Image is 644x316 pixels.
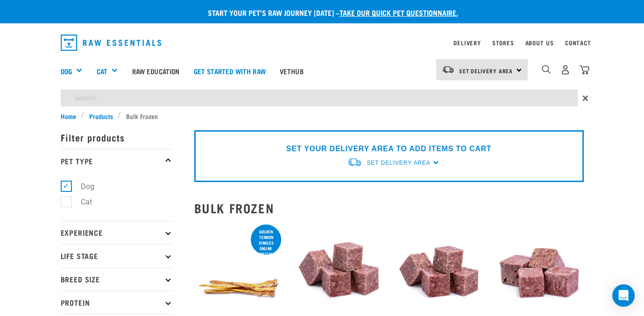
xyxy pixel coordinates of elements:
[96,66,107,77] a: Cat
[251,225,281,261] div: Golden Tendon singles online special!
[84,111,118,121] a: Products
[194,223,283,312] img: 1293 Golden Tendons 01
[66,196,96,208] label: Cat
[61,149,173,172] p: Pet Type
[187,52,273,90] a: Get started with Raw
[61,35,162,51] img: Raw Essentials Logo
[582,90,588,106] span: ×
[492,41,514,44] a: Stores
[612,284,635,307] div: Open Intercom Messenger
[61,90,578,106] input: Search...
[61,111,584,121] nav: breadcrumbs
[442,65,454,74] img: van-moving.png
[286,143,491,154] p: SET YOUR DELIVERY AREA TO ADD ITEMS TO CART
[61,111,81,121] a: Home
[61,66,72,77] a: Dog
[395,223,484,312] img: ?1041 RE Lamb Mix 01
[580,65,589,75] img: home-icon@2x.png
[89,111,113,121] span: Products
[542,65,551,74] img: home-icon-1@2x.png
[294,223,383,312] img: Pile Of Cubed Chicken Wild Meat Mix
[66,181,98,192] label: Dog
[273,52,311,90] a: Vethub
[61,126,173,149] p: Filter products
[367,160,430,166] span: Set Delivery Area
[495,223,584,312] img: 1113 RE Venison Mix 01
[194,201,584,215] h2: Bulk Frozen
[453,41,481,44] a: Delivery
[61,111,76,121] span: Home
[459,69,513,72] span: Set Delivery Area
[125,52,186,90] a: Raw Education
[61,221,173,244] p: Experience
[560,65,570,75] img: user.png
[340,10,458,14] a: take our quick pet questionnaire.
[61,267,173,291] p: Breed Size
[347,157,362,167] img: van-moving.png
[565,41,591,44] a: Contact
[61,291,173,314] p: Protein
[525,41,553,44] a: About Us
[61,244,173,267] p: Life Stage
[53,31,591,55] nav: dropdown navigation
